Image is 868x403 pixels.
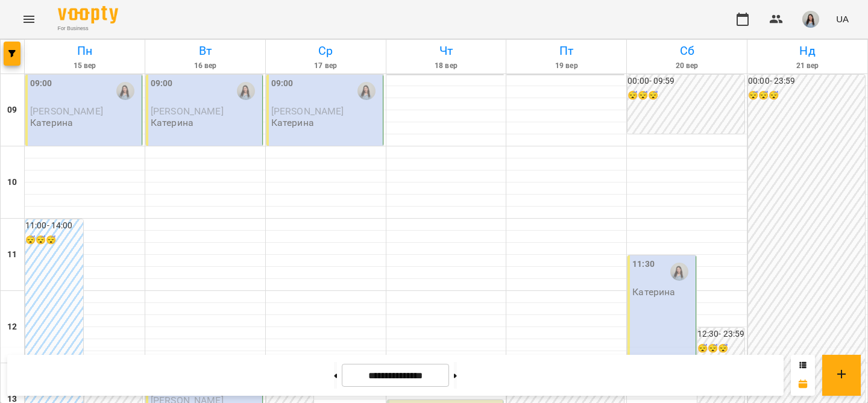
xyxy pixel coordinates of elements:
[58,6,118,23] img: Voopty Logo
[629,60,745,72] h6: 20 вер
[749,60,866,72] h6: 21 вер
[7,320,17,334] h6: 12
[357,82,376,100] img: Катерина
[697,342,744,355] h6: 😴😴😴
[508,42,624,60] h6: Пт
[268,42,384,60] h6: Ср
[116,82,134,100] img: Катерина
[627,75,744,88] h6: 00:00 - 09:59
[27,60,143,72] h6: 15 вер
[271,117,314,128] p: Катерина
[836,13,849,25] span: UA
[271,77,294,90] label: 09:00
[7,176,17,189] h6: 10
[697,328,744,341] h6: 12:30 - 23:59
[151,105,224,117] span: [PERSON_NAME]
[7,248,17,261] h6: 11
[670,263,688,281] img: Катерина
[237,82,255,100] img: Катерина
[25,219,83,233] h6: 11:00 - 14:00
[25,234,83,247] h6: 😴😴😴
[14,5,43,34] button: Menu
[147,42,263,60] h6: Вт
[271,105,344,117] span: [PERSON_NAME]
[388,42,505,60] h6: Чт
[151,77,173,90] label: 09:00
[7,104,17,117] h6: 09
[748,75,865,88] h6: 00:00 - 23:59
[632,258,655,271] label: 11:30
[30,105,103,117] span: [PERSON_NAME]
[147,60,263,72] h6: 16 вер
[268,60,384,72] h6: 17 вер
[27,42,143,60] h6: Пн
[749,42,866,60] h6: Нд
[831,8,854,30] button: UA
[388,60,505,72] h6: 18 вер
[748,89,865,102] h6: 😴😴😴
[30,117,73,128] p: Катерина
[58,25,118,33] span: For Business
[629,42,745,60] h6: Сб
[151,117,193,128] p: Катерина
[802,11,819,28] img: 00729b20cbacae7f74f09ddf478bc520.jpg
[30,77,52,90] label: 09:00
[627,89,744,102] h6: 😴😴😴
[632,287,675,297] p: Катерина
[508,60,624,72] h6: 19 вер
